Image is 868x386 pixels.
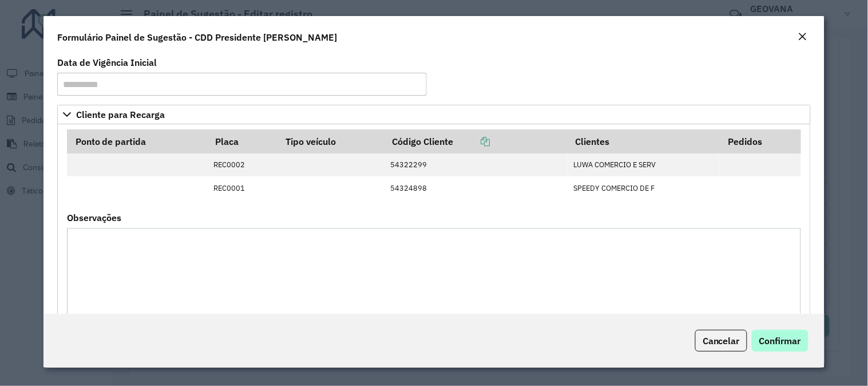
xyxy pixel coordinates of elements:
[67,211,121,224] label: Observações
[568,153,720,176] td: LUWA COMERCIO E SERV
[795,30,811,45] button: Close
[57,30,337,44] h4: Formulário Painel de Sugestão - CDD Presidente [PERSON_NAME]
[720,129,800,153] th: Pedidos
[57,105,811,124] a: Cliente para Recarga
[385,176,568,199] td: 54324898
[798,32,807,41] em: Fechar
[57,124,811,340] div: Cliente para Recarga
[57,56,157,69] label: Data de Vigência Inicial
[695,330,747,352] button: Cancelar
[568,176,720,199] td: SPEEDY COMERCIO DE F
[208,129,278,153] th: Placa
[752,330,808,352] button: Confirmar
[67,129,207,153] th: Ponto de partida
[385,129,568,153] th: Código Cliente
[703,335,740,346] span: Cancelar
[76,110,165,119] span: Cliente para Recarga
[278,129,384,153] th: Tipo veículo
[208,153,278,176] td: REC0002
[208,176,278,199] td: REC0001
[759,335,801,346] span: Confirmar
[385,153,568,176] td: 54322299
[568,129,720,153] th: Clientes
[453,136,490,147] a: Copiar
